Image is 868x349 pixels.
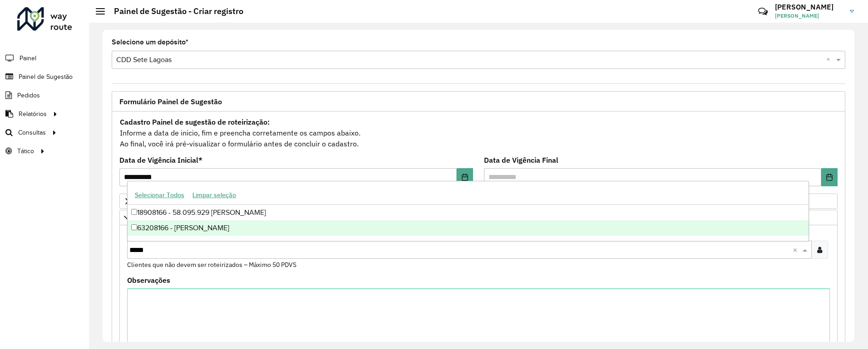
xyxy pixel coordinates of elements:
span: Relatórios [19,109,47,119]
button: Choose Date [821,168,838,186]
span: Formulário Painel de Sugestão [119,98,222,105]
label: Observações [127,275,170,286]
button: Selecionar Todos [131,188,188,202]
h2: Painel de Sugestão - Criar registro [105,6,243,16]
strong: Cadastro Painel de sugestão de roteirização: [120,117,270,126]
label: Data de Vigência Final [484,155,558,165]
h3: [PERSON_NAME] [775,3,843,11]
span: Clear all [826,54,834,65]
a: Contato Rápido [753,2,773,21]
span: Consultas [18,128,46,137]
ng-dropdown-panel: Options list [127,181,809,241]
a: Priorizar Cliente - Não podem ficar no buffer [119,194,838,209]
span: Clear all [793,244,800,255]
span: Painel [20,53,36,63]
button: Choose Date [457,168,473,186]
div: Informe a data de inicio, fim e preencha corretamente os campos abaixo. Ao final, você irá pré-vi... [119,116,838,150]
div: 63208166 - [PERSON_NAME] [128,220,809,236]
label: Data de Vigência Inicial [119,155,202,165]
span: Tático [17,146,34,156]
span: Painel de Sugestão [19,72,73,82]
button: Limpar seleção [188,188,240,202]
small: Clientes que não devem ser roteirizados – Máximo 50 PDVS [127,261,296,269]
span: [PERSON_NAME] [775,12,843,20]
label: Selecione um depósito [112,37,188,48]
span: Pedidos [17,91,40,100]
a: Preservar Cliente - Devem ficar no buffer, não roteirizar [119,210,838,225]
div: 18908166 - 58.095.929 [PERSON_NAME] [128,205,809,220]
